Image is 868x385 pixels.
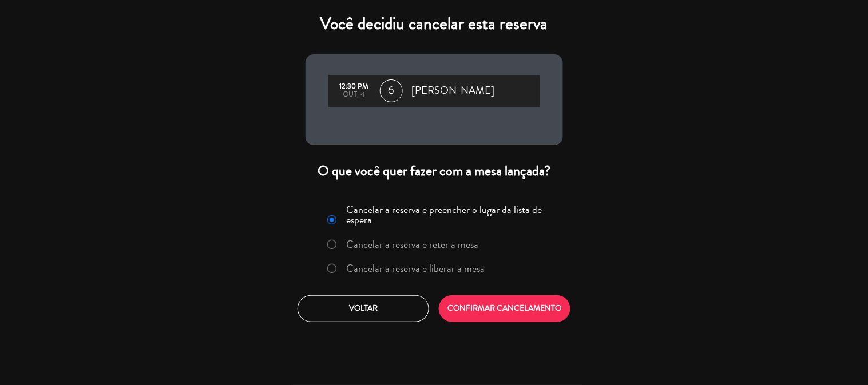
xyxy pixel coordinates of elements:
h4: Você decidiu cancelar esta reserva [306,14,563,34]
span: [PERSON_NAME] [412,82,495,99]
div: out, 4 [334,91,374,99]
button: CONFIRMAR CANCELAMENTO [439,295,570,322]
span: 6 [380,79,403,102]
label: Cancelar a reserva e preencher o lugar da lista de espera [346,204,556,225]
label: Cancelar a reserva e liberar a mesa [346,263,485,274]
div: 12:30 PM [334,83,374,91]
div: O que você quer fazer com a mesa lançada? [306,162,563,180]
button: Voltar [298,295,429,322]
label: Cancelar a reserva e reter a mesa [346,239,478,250]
